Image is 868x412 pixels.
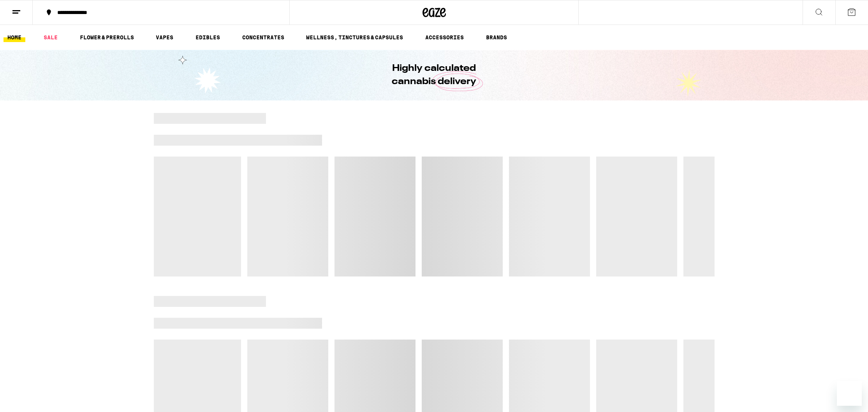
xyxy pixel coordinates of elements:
[837,381,862,406] iframe: Button to launch messaging window
[76,33,138,42] a: FLOWER & PREROLLS
[40,33,62,42] a: SALE
[482,33,511,42] a: BRANDS
[152,33,177,42] a: VAPES
[4,33,25,42] a: HOME
[421,33,468,42] a: ACCESSORIES
[370,62,498,88] h1: Highly calculated cannabis delivery
[192,33,224,42] a: EDIBLES
[302,33,407,42] a: WELLNESS, TINCTURES & CAPSULES
[238,33,288,42] a: CONCENTRATES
